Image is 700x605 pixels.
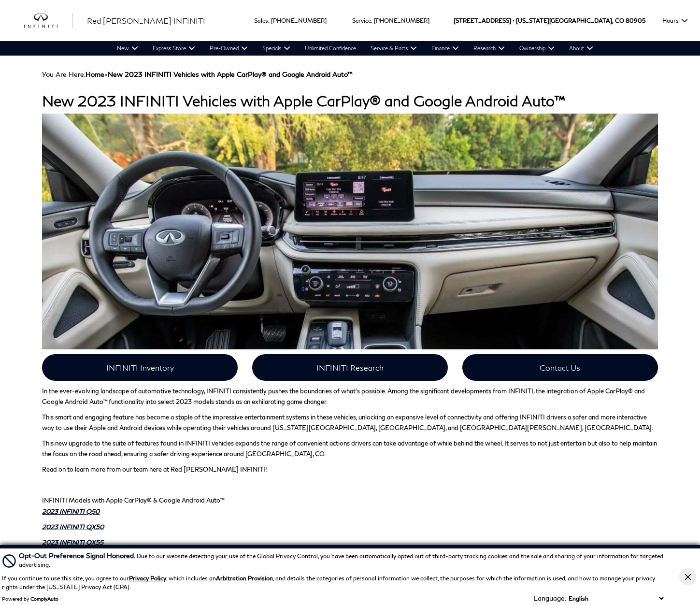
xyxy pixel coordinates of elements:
span: : [268,17,270,24]
span: : [371,17,372,24]
a: Finance [424,41,466,56]
div: Breadcrumbs [42,70,657,78]
a: infiniti [24,13,72,29]
a: Service & Parts [363,41,424,56]
a: Research [466,41,512,56]
div: Due to our website detecting your use of the Global Privacy Control, you have been automatically ... [19,550,666,569]
select: Language Select [566,594,666,603]
a: Home [86,70,104,78]
a: 2023 INFINITI QX50 [42,523,104,531]
h1: New 2023 INFINITI Vehicles with Apple CarPlay® and Google Android Auto™ [42,93,657,109]
a: Pre-Owned [202,41,255,56]
a: INFINITI Inventory [42,354,238,381]
a: Ownership [512,41,562,56]
span: Opt-Out Preference Signal Honored . [19,551,137,560]
a: New [110,41,145,56]
p: This smart and engaging feature has become a staple of the impressive entertainment systems in th... [42,412,657,433]
a: ComplyAuto [30,596,58,602]
a: Specials [255,41,298,56]
a: About [562,41,600,56]
nav: Main Navigation [110,41,600,56]
span: > [86,70,353,78]
a: Contact Us [462,354,658,381]
img: 2023 INFINITI Vehicles [42,114,657,349]
a: Red [PERSON_NAME] INFINITI [87,15,205,27]
strong: Arbitration Provision [216,575,273,582]
div: Language: [533,595,566,602]
a: [STREET_ADDRESS] • [US_STATE][GEOGRAPHIC_DATA], CO 80905 [454,17,645,24]
span: You Are Here: [42,70,353,78]
a: Unlimited Confidence [298,41,363,56]
span: Red [PERSON_NAME] INFINITI [87,16,205,25]
p: If you continue to use this site, you agree to our , which includes an , and details the categori... [2,575,655,591]
a: [PHONE_NUMBER] [374,17,429,24]
p: This new upgrade to the suite of features found in INFINITI vehicles expands the range of conveni... [42,438,657,459]
a: 2023 INFINITI QX55 [42,538,103,546]
a: 2023 INFINITI Q50 [42,507,100,515]
a: [PHONE_NUMBER] [271,17,327,24]
p: Read on to learn more from our team here at Red [PERSON_NAME] INFINITI! [42,464,657,475]
strong: New 2023 INFINITI Vehicles with Apple CarPlay® and Google Android Auto™ [108,70,353,78]
div: INFINITI Models with Apple CarPlay® & Google Android Auto™ [42,495,657,505]
img: INFINITI [24,13,72,29]
span: Service [352,17,371,24]
button: Close Button [679,568,696,585]
p: In the ever-evolving landscape of automotive technology, INFINITI consistently pushes the boundar... [42,386,657,407]
a: Express Store [145,41,202,56]
a: Privacy Policy [129,575,166,582]
a: INFINITI Research [252,354,448,381]
span: Sales [254,17,268,24]
div: Powered by [2,596,58,602]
